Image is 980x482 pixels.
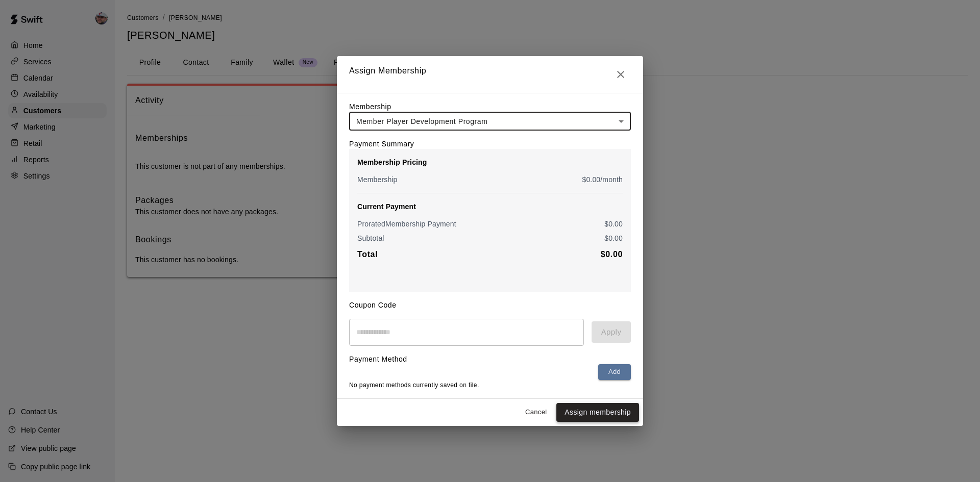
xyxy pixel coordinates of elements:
[337,56,643,93] h2: Assign Membership
[357,233,384,243] p: Subtotal
[610,64,631,85] button: Close
[349,382,479,389] span: No payment methods currently saved on file.
[604,233,623,243] p: $ 0.00
[604,219,623,229] p: $ 0.00
[349,112,631,131] div: Member Player Development Program
[349,103,391,111] label: Membership
[357,201,623,212] p: Current Payment
[349,355,407,363] label: Payment Method
[357,174,398,185] p: Membership
[357,219,456,229] p: Prorated Membership Payment
[357,157,623,167] p: Membership Pricing
[357,250,378,259] b: Total
[520,404,552,420] button: Cancel
[598,364,631,380] button: Add
[601,250,623,259] b: $ 0.00
[582,174,623,185] p: $ 0.00 /month
[556,403,639,422] button: Assign membership
[349,301,397,309] label: Coupon Code
[349,140,414,148] label: Payment Summary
